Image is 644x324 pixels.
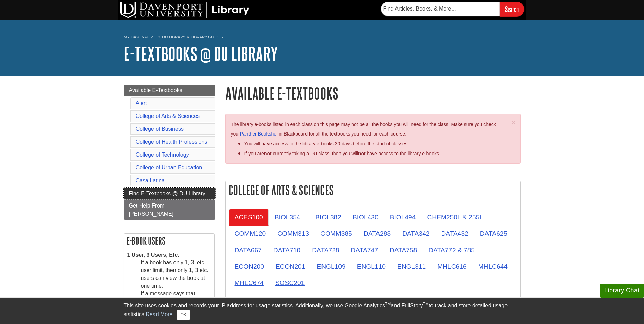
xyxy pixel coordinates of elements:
[268,242,306,258] a: DATA710
[381,2,524,16] form: Searches DU Library's articles, books, and more
[270,258,311,275] a: ECON201
[511,119,515,126] button: Close
[272,225,314,242] a: COMM313
[124,43,278,64] a: E-Textbooks @ DU Library
[229,225,272,242] a: COMM120
[358,225,396,242] a: DATA288
[385,302,391,306] sup: TM
[600,284,644,298] button: Library Chat
[124,33,521,43] nav: breadcrumb
[347,209,384,226] a: BIOL430
[381,2,500,16] input: Find Articles, Books, & More...
[136,178,165,183] a: Casa Latina
[136,139,207,145] a: College of Health Professions
[511,118,515,126] span: ×
[358,151,366,156] u: not
[124,188,215,199] a: Find E-Textbooks @ DU Library
[225,85,521,102] h1: Available E-Textbooks
[226,181,520,199] h2: College of Arts & Sciences
[120,2,249,18] img: DU Library
[436,225,474,242] a: DATA432
[244,151,440,156] span: If you are currently taking a DU class, then you will have access to the library e-books.
[244,141,409,146] span: You will have access to the library e-books 30 days before the start of classes.
[346,242,384,258] a: DATA747
[423,242,480,258] a: DATA772 & 785
[264,151,272,156] strong: not
[124,302,521,320] div: This site uses cookies and records your IP address for usage statistics. Additionally, we use Goo...
[310,209,347,226] a: BIOL382
[124,234,214,248] h2: E-book Users
[229,242,267,258] a: DATA667
[231,122,496,137] span: The library e-books listed in each class on this page may not be all the books you will need for ...
[475,225,513,242] a: DATA625
[385,209,421,226] a: BIOL494
[392,258,431,275] a: ENGL311
[500,2,524,16] input: Search
[146,311,172,317] a: Read More
[136,152,189,158] a: College of Technology
[270,274,310,291] a: SOSC201
[124,200,215,220] a: Get Help From [PERSON_NAME]
[177,310,190,320] button: Close
[129,87,182,93] span: Available E-Textbooks
[229,209,269,226] a: ACES100
[397,225,435,242] a: DATA342
[136,100,147,106] a: Alert
[127,251,211,259] dt: 1 User, 3 Users, Etc.
[423,302,429,306] sup: TM
[136,113,200,119] a: College of Arts & Sciences
[191,35,223,39] a: Library Guides
[136,126,184,132] a: College of Business
[124,85,215,96] a: Available E-Textbooks
[229,274,269,291] a: MHLC674
[384,242,422,258] a: DATA758
[315,225,357,242] a: COMM385
[162,35,185,39] a: DU Library
[129,191,205,196] span: Find E-Textbooks @ DU Library
[240,131,279,137] a: Panther Bookshelf
[129,203,174,217] span: Get Help From [PERSON_NAME]
[307,242,345,258] a: DATA728
[473,258,513,275] a: MHLC644
[229,258,270,275] a: ECON200
[432,258,472,275] a: MHLC616
[422,209,489,226] a: CHEM250L & 255L
[269,209,309,226] a: BIOL354L
[124,34,155,40] a: My Davenport
[352,258,391,275] a: ENGL110
[136,165,202,170] a: College of Urban Education
[311,258,351,275] a: ENGL109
